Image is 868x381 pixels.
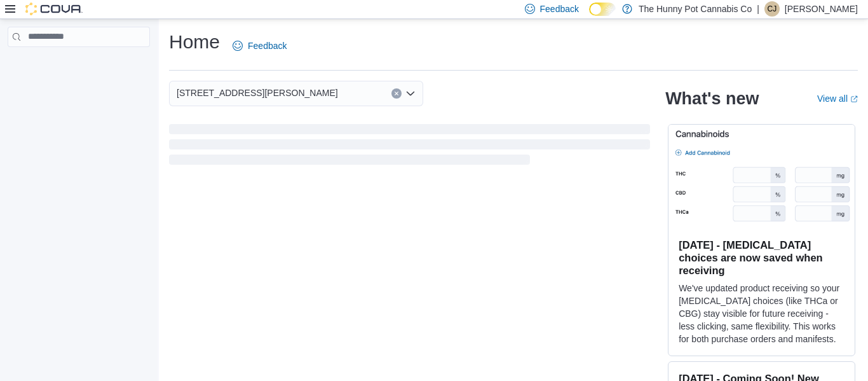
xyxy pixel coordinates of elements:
[589,16,590,17] span: Dark Mode
[405,88,416,99] button: Open list of options
[589,3,616,16] input: Dark Mode
[540,3,579,15] span: Feedback
[169,29,220,55] h1: Home
[764,1,780,17] div: Christina Jarvis
[25,3,83,15] img: Cova
[757,1,759,17] p: |
[227,33,292,59] a: Feedback
[8,50,150,80] nav: Complex example
[785,1,858,17] p: [PERSON_NAME]
[639,1,752,17] p: The Hunny Pot Cannabis Co
[817,94,858,104] a: View allExternal link
[665,88,759,109] h2: What's new
[850,95,858,103] svg: External link
[169,127,650,167] span: Loading
[248,39,287,52] span: Feedback
[768,1,777,17] span: CJ
[177,85,338,100] span: [STREET_ADDRESS][PERSON_NAME]
[679,282,844,345] p: We've updated product receiving so your [MEDICAL_DATA] choices (like THCa or CBG) stay visible fo...
[679,239,844,277] h3: [DATE] - [MEDICAL_DATA] choices are now saved when receiving
[391,88,402,99] button: Clear input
